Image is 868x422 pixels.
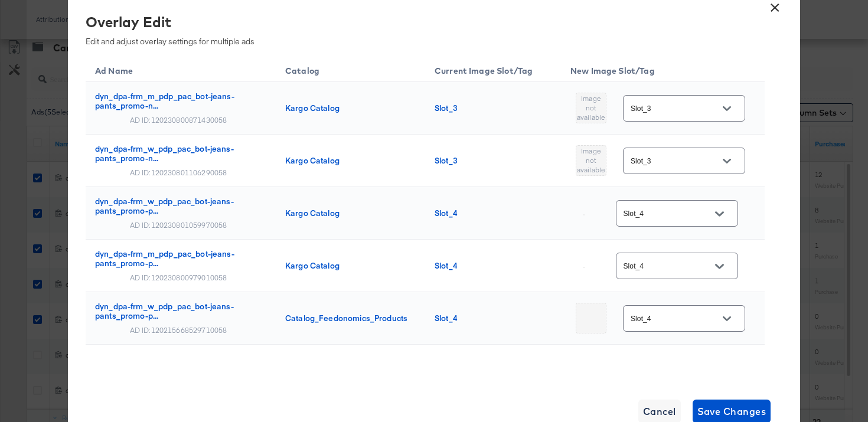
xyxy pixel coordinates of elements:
div: dyn_dpa-frm_w_pdp_pac_bot-jeans-pants_promo-p... [95,197,262,215]
div: Catalog_Feedonomics_Products [285,313,411,323]
div: AD ID: 120230800979010058 [130,273,227,282]
div: dyn_dpa-frm_w_pdp_pac_bot-jeans-pants_promo-n... [95,144,262,163]
div: AD ID: 120215668529710058 [130,325,227,335]
div: Overlay Edit [86,12,756,32]
div: Slot_4 [435,261,547,270]
div: Slot_4 [435,313,547,323]
div: AD ID: 120230801106290058 [130,168,227,177]
div: dyn_dpa-frm_m_pdp_pac_bot-jeans-pants_promo-n... [95,91,262,110]
button: Open [710,257,728,275]
span: Ad Name [95,66,148,76]
span: Catalog [285,66,335,76]
div: dyn_dpa-frm_w_pdp_pac_bot-jeans-pants_promo-p... [95,302,262,320]
div: Kargo Catalog [285,103,411,113]
span: Image not available [576,146,606,175]
div: Kargo Catalog [285,261,411,270]
div: Slot_3 [435,156,547,165]
span: Cancel [643,403,676,420]
div: Kargo Catalog [285,208,411,218]
th: New Image Slot/Tag [561,56,765,83]
div: Slot_3 [435,103,547,113]
button: Open [718,152,736,170]
div: dyn_dpa-frm_m_pdp_pac_bot-jeans-pants_promo-p... [95,249,262,268]
div: AD ID: 120230801059970058 [130,220,227,230]
th: Current Image Slot/Tag [425,56,561,83]
button: Open [710,205,728,223]
div: AD ID: 120230800871430058 [130,115,227,125]
div: Slot_4 [435,208,547,218]
div: Kargo Catalog [285,156,411,165]
div: Edit and adjust overlay settings for multiple ads [86,12,756,47]
span: Image not available [576,94,606,122]
span: Save Changes [697,403,766,420]
button: Open [718,310,736,328]
button: Open [718,100,736,117]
